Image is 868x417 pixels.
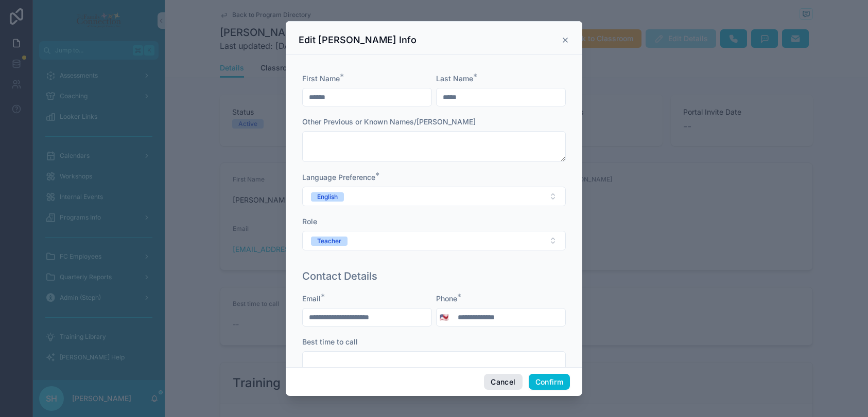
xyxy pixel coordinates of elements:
[436,294,457,303] span: Phone
[302,269,377,283] h1: Contact Details
[317,192,338,202] div: English
[299,34,416,46] h3: Edit [PERSON_NAME] Info
[484,374,522,390] button: Cancel
[302,217,317,226] span: Role
[302,187,566,206] button: Select Button
[302,231,566,250] button: Select Button
[437,308,452,327] button: Select Button
[302,337,358,346] span: Best time to call
[440,312,448,322] span: 🇺🇸
[302,294,321,303] span: Email
[302,173,375,182] span: Language Preference
[302,117,476,126] span: Other Previous or Known Names/[PERSON_NAME]
[302,74,340,83] span: First Name
[529,374,570,390] button: Confirm
[436,74,473,83] span: Last Name
[317,237,341,246] div: Teacher
[311,235,348,246] button: Unselect TEACHER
